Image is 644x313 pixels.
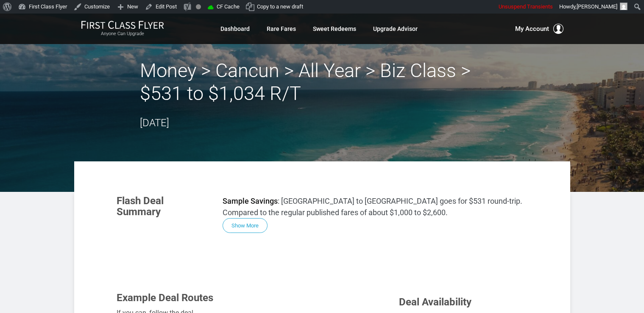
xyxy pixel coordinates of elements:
[220,21,250,36] a: Dashboard
[117,292,213,304] span: Example Deal Routes
[577,3,617,10] span: [PERSON_NAME]
[499,3,553,10] span: Unsuspend Transients
[117,195,210,218] h3: Flash Deal Summary
[223,218,268,233] button: Show More
[81,20,164,29] img: First Class Flyer
[267,21,296,36] a: Rare Fares
[373,21,418,36] a: Upgrade Advisor
[140,117,169,129] time: [DATE]
[515,24,549,34] span: My Account
[515,24,563,34] button: My Account
[140,59,505,105] h2: Money > Cancun > All Year > Biz Class > $531 to $1,034 R/T
[81,20,164,37] a: First Class FlyerAnyone Can Upgrade
[399,296,471,308] span: Deal Availability
[223,197,278,205] strong: Sample Savings
[313,21,356,36] a: Sweet Redeems
[81,31,164,37] small: Anyone Can Upgrade
[223,195,528,218] p: : [GEOGRAPHIC_DATA] to [GEOGRAPHIC_DATA] goes for $531 round-trip. Compared to the regular publis...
